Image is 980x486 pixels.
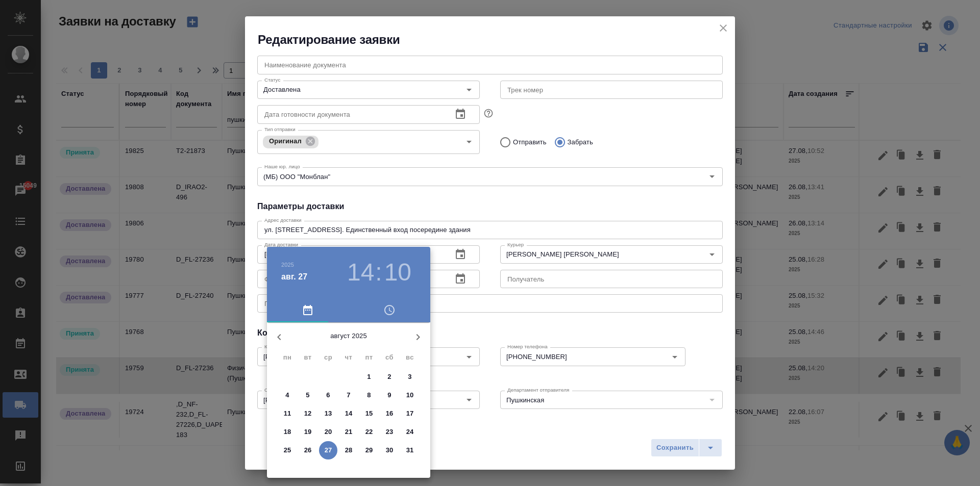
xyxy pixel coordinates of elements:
button: 2025 [281,262,294,268]
p: 18 [284,427,291,437]
button: 15 [360,404,378,423]
p: 31 [406,445,414,455]
p: 19 [304,427,312,437]
p: 1 [367,372,371,382]
p: 3 [408,372,411,382]
p: 7 [347,390,350,400]
p: август 2025 [291,331,406,341]
p: 6 [326,390,330,400]
p: 13 [325,408,332,419]
button: 4 [278,386,297,404]
button: 30 [380,441,399,459]
button: 19 [299,423,317,441]
h3: : [375,258,382,287]
button: 1 [360,368,378,386]
button: 22 [360,423,378,441]
p: 9 [387,390,391,400]
p: 26 [304,445,312,455]
button: 14 [339,404,358,423]
button: 11 [278,404,297,423]
button: 10 [401,386,419,404]
button: 7 [339,386,358,404]
p: 10 [406,390,414,400]
p: 21 [345,427,353,437]
p: 16 [386,408,394,419]
button: 20 [319,423,337,441]
button: 14 [347,258,374,287]
span: ср [319,352,337,363]
p: 22 [365,427,373,437]
button: 2 [380,368,399,386]
button: 31 [401,441,419,459]
button: 9 [380,386,399,404]
button: 17 [401,404,419,423]
p: 28 [345,445,353,455]
span: чт [339,352,358,363]
p: 25 [284,445,291,455]
span: вт [299,352,317,363]
button: 26 [299,441,317,459]
p: 29 [365,445,373,455]
span: пт [360,352,378,363]
p: 14 [345,408,353,419]
p: 2 [387,372,391,382]
p: 8 [367,390,371,400]
span: пн [278,352,297,363]
button: 10 [384,258,411,287]
p: 11 [284,408,291,419]
p: 5 [306,390,309,400]
span: вс [401,352,419,363]
button: 21 [339,423,358,441]
p: 27 [325,445,332,455]
button: 6 [319,386,337,404]
p: 4 [285,390,289,400]
button: авг. 27 [281,271,307,283]
button: 24 [401,423,419,441]
p: 17 [406,408,414,419]
button: 16 [380,404,399,423]
button: 13 [319,404,337,423]
p: 24 [406,427,414,437]
button: 12 [299,404,317,423]
p: 15 [365,408,373,419]
button: 18 [278,423,297,441]
button: 5 [299,386,317,404]
button: 8 [360,386,378,404]
button: 29 [360,441,378,459]
button: 27 [319,441,337,459]
button: 3 [401,368,419,386]
span: сб [380,352,399,363]
p: 23 [386,427,394,437]
button: 23 [380,423,399,441]
p: 12 [304,408,312,419]
p: 20 [325,427,332,437]
p: 30 [386,445,394,455]
button: 28 [339,441,358,459]
button: 25 [278,441,297,459]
